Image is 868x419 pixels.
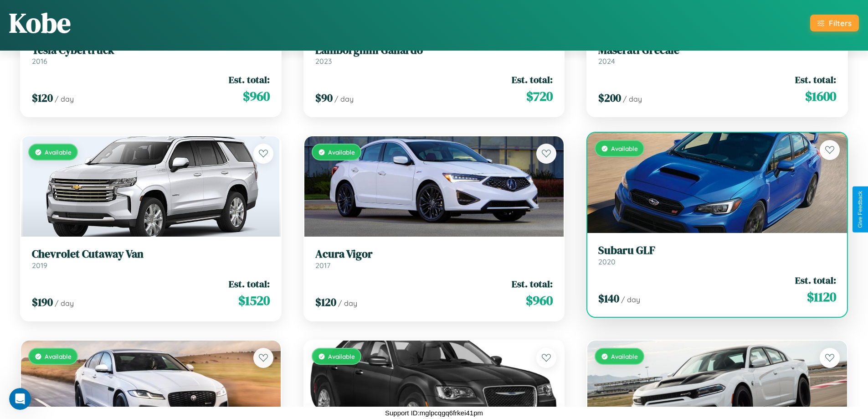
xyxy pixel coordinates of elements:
span: 2016 [32,57,47,66]
a: Chevrolet Cutaway Van2019 [32,248,270,270]
span: Est. total: [512,73,553,86]
span: 2024 [598,57,615,66]
span: $ 190 [32,295,53,310]
span: 2019 [32,261,47,270]
span: $ 1520 [238,291,270,310]
span: Available [45,148,72,156]
span: $ 720 [526,87,553,105]
div: Give Feedback [857,191,863,228]
h1: Kobe [9,4,71,41]
h3: Chevrolet Cutaway Van [32,248,270,261]
span: 2023 [315,57,332,66]
p: Support ID: mglpcqgq6frkei41pm [385,407,483,419]
span: / day [623,94,642,103]
span: / day [334,94,354,103]
div: Filters [829,18,852,28]
a: Tesla Cybertruck2016 [32,44,270,66]
h3: Subaru GLF [598,244,836,257]
span: / day [55,299,74,308]
span: $ 200 [598,90,621,105]
span: Available [45,352,72,360]
a: Maserati Grecale2024 [598,44,836,66]
span: / day [621,295,640,304]
iframe: Intercom live chat [9,388,31,410]
span: $ 1600 [805,87,836,105]
span: Est. total: [229,277,270,290]
a: Lamborghini Gallardo2023 [315,44,553,66]
span: Est. total: [795,73,836,86]
a: Acura Vigor2017 [315,248,553,270]
span: 2020 [598,257,616,266]
span: $ 120 [315,295,336,310]
span: / day [55,94,74,103]
span: $ 960 [526,291,553,310]
span: $ 120 [32,90,53,105]
span: $ 90 [315,90,333,105]
span: 2017 [315,261,330,270]
span: Est. total: [512,277,553,290]
span: $ 140 [598,291,619,306]
span: / day [338,299,357,308]
h3: Acura Vigor [315,248,553,261]
span: Available [328,352,355,360]
span: Est. total: [229,73,270,86]
span: Available [611,145,638,152]
span: Available [328,148,355,156]
span: $ 960 [243,87,270,105]
span: Est. total: [795,274,836,287]
span: Available [611,352,638,360]
a: Subaru GLF2020 [598,244,836,266]
button: Filters [810,15,859,31]
span: $ 1120 [807,288,836,306]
